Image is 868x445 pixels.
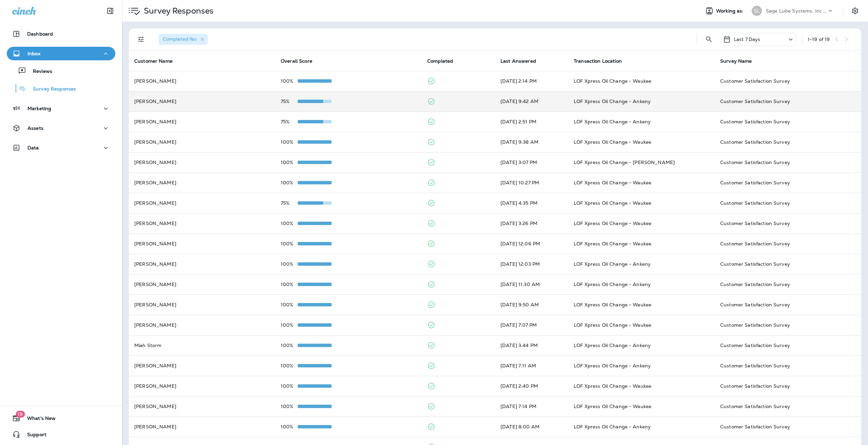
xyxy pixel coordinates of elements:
[715,295,861,315] td: Customer Satisfaction Survey
[281,58,321,64] span: Overall Score
[7,47,115,60] button: Inbox
[574,58,631,64] span: Transaction Location
[720,58,761,64] span: Survey Name
[163,36,197,42] span: Completed : Yes
[568,213,715,234] td: LOF Xpress Oil Change - Waukee
[495,356,568,376] td: [DATE] 7:11 AM
[715,376,861,396] td: Customer Satisfaction Survey
[808,37,830,42] div: 1 - 19 of 19
[7,121,115,135] button: Assets
[715,254,861,274] td: Customer Satisfaction Survey
[129,254,275,274] td: [PERSON_NAME]
[134,33,148,46] button: Filters
[715,234,861,254] td: Customer Satisfaction Survey
[7,141,115,155] button: Data
[281,322,298,328] p: 100%
[281,139,298,145] p: 100%
[129,193,275,213] td: [PERSON_NAME]
[568,112,715,132] td: LOF Xpress Oil Change - Ankeny
[129,91,275,112] td: [PERSON_NAME]
[20,416,56,424] span: What's New
[129,152,275,173] td: [PERSON_NAME]
[495,173,568,193] td: [DATE] 10:27 PM
[281,424,298,429] p: 100%
[129,274,275,295] td: [PERSON_NAME]
[281,404,298,409] p: 100%
[129,417,275,437] td: [PERSON_NAME]
[26,68,52,75] p: Reviews
[574,58,622,64] span: Transaction Location
[134,58,181,64] span: Customer Name
[766,8,827,14] p: Sage Lube Systems, Inc dba LOF Xpress Oil Change
[715,193,861,213] td: Customer Satisfaction Survey
[495,335,568,356] td: [DATE] 3:44 PM
[129,112,275,132] td: [PERSON_NAME]
[495,376,568,396] td: [DATE] 2:40 PM
[495,193,568,213] td: [DATE] 4:35 PM
[281,58,312,64] span: Overall Score
[27,31,53,37] p: Dashboard
[568,315,715,335] td: LOF Xpress Oil Change - Waukee
[281,241,298,246] p: 100%
[7,411,115,425] button: 19What's New
[129,376,275,396] td: [PERSON_NAME]
[27,145,39,150] p: Data
[715,71,861,91] td: Customer Satisfaction Survey
[752,6,762,16] div: SL
[7,64,115,78] button: Reviews
[715,91,861,112] td: Customer Satisfaction Survey
[495,396,568,417] td: [DATE] 7:14 PM
[568,356,715,376] td: LOF Xpress Oil Change - Ankeny
[281,160,298,165] p: 100%
[129,295,275,315] td: [PERSON_NAME]
[16,411,25,418] span: 19
[281,221,298,226] p: 100%
[281,302,298,307] p: 100%
[27,106,51,111] p: Marketing
[715,335,861,356] td: Customer Satisfaction Survey
[849,5,861,17] button: Settings
[715,173,861,193] td: Customer Satisfaction Survey
[281,200,298,206] p: 75%
[568,417,715,437] td: LOF Xpress Oil Change - Ankeny
[27,125,43,131] p: Assets
[568,152,715,173] td: LOF Xpress Oil Change - [PERSON_NAME]
[715,132,861,152] td: Customer Satisfaction Survey
[129,213,275,234] td: [PERSON_NAME]
[427,58,453,64] span: Completed
[495,274,568,295] td: [DATE] 11:30 AM
[129,234,275,254] td: [PERSON_NAME]
[715,112,861,132] td: Customer Satisfaction Survey
[7,27,115,41] button: Dashboard
[495,132,568,152] td: [DATE] 9:38 AM
[27,51,40,56] p: Inbox
[495,254,568,274] td: [DATE] 12:03 PM
[715,274,861,295] td: Customer Satisfaction Survey
[568,254,715,274] td: LOF Xpress Oil Change - Ankeny
[500,58,536,64] span: Last Answered
[715,152,861,173] td: Customer Satisfaction Survey
[715,213,861,234] td: Customer Satisfaction Survey
[281,343,298,348] p: 100%
[495,91,568,112] td: [DATE] 9:42 AM
[129,315,275,335] td: [PERSON_NAME]
[568,71,715,91] td: LOF Xpress Oil Change - Waukee
[281,383,298,389] p: 100%
[281,261,298,267] p: 100%
[568,173,715,193] td: LOF Xpress Oil Change - Waukee
[495,213,568,234] td: [DATE] 3:26 PM
[568,234,715,254] td: LOF Xpress Oil Change - Waukee
[281,363,298,368] p: 100%
[7,81,115,96] button: Survey Responses
[129,356,275,376] td: [PERSON_NAME]
[715,417,861,437] td: Customer Satisfaction Survey
[568,376,715,396] td: LOF Xpress Oil Change - Waukee
[568,295,715,315] td: LOF Xpress Oil Change - Waukee
[715,356,861,376] td: Customer Satisfaction Survey
[7,102,115,115] button: Marketing
[720,58,752,64] span: Survey Name
[568,274,715,295] td: LOF Xpress Oil Change - Ankeny
[500,58,545,64] span: Last Answered
[568,396,715,417] td: LOF Xpress Oil Change - Waukee
[281,78,298,84] p: 100%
